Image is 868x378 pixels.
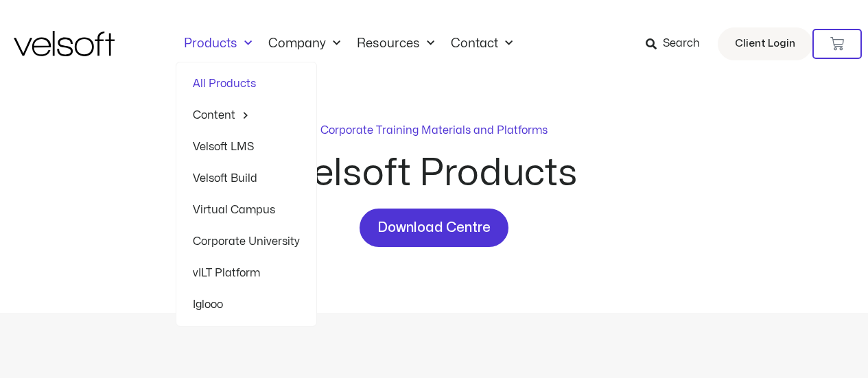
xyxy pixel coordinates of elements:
h2: Velsoft Products [187,155,681,192]
a: ResourcesMenu Toggle [349,36,443,51]
a: Search [646,32,709,56]
a: Download Centre [360,209,508,247]
a: ProductsMenu Toggle [176,36,260,51]
span: Download Centre [377,217,491,239]
a: Velsoft Build [193,163,300,194]
a: Iglooo [193,289,300,320]
a: Client Login [718,27,812,60]
a: vILT Platform [193,257,300,289]
a: ContentMenu Toggle [193,99,300,131]
span: Search [663,35,700,53]
a: Virtual Campus [193,194,300,226]
nav: Menu [176,36,521,51]
a: Corporate University [193,226,300,257]
p: Corporate Training Materials and Platforms [320,122,548,139]
a: ContactMenu Toggle [443,36,521,51]
a: Velsoft LMS [193,131,300,163]
img: Velsoft Training Materials [14,31,115,56]
span: Client Login [735,35,795,53]
ul: ProductsMenu Toggle [176,62,317,327]
a: All Products [193,68,300,99]
a: CompanyMenu Toggle [260,36,349,51]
